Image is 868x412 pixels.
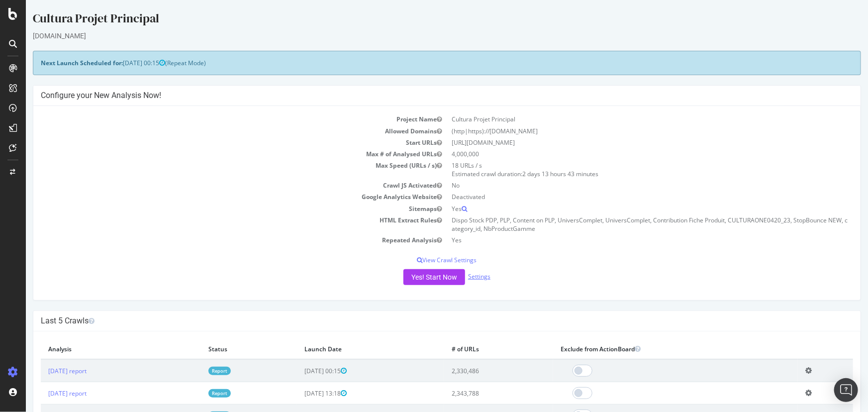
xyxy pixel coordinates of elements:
a: Report [183,389,205,398]
td: Project Name [15,113,421,125]
span: [DATE] 13:18 [279,389,321,398]
td: 4,000,000 [421,148,828,160]
td: 18 URLs / s Estimated crawl duration: [421,160,828,180]
td: No [421,180,828,191]
td: Google Analytics Website [15,191,421,203]
td: Sitemaps [15,203,421,214]
a: [DATE] report [22,389,61,398]
td: Yes [421,234,828,246]
th: # of URLs [418,339,527,359]
span: 2 days 13 hours 43 minutes [497,170,573,178]
div: Open Intercom Messenger [834,378,858,402]
p: View Crawl Settings [15,256,827,264]
div: (Repeat Mode) [7,51,835,75]
td: Start URLs [15,137,421,148]
td: Max Speed (URLs / s) [15,160,421,180]
a: Report [183,367,205,375]
th: Status [175,339,271,359]
th: Exclude from ActionBoard [527,339,772,359]
th: Launch Date [271,339,418,359]
td: [URL][DOMAIN_NAME] [421,137,828,148]
h4: Last 5 Crawls [15,316,827,326]
td: Dispo Stock PDP, PLP, Content on PLP, UniversComplet, UniversComplet, Contribution Fiche Produit,... [421,214,828,234]
td: Yes [421,203,828,214]
td: Allowed Domains [15,125,421,137]
td: Repeated Analysis [15,234,421,246]
td: Cultura Projet Principal [421,113,828,125]
th: Analysis [15,339,175,359]
td: 2,343,788 [418,382,527,405]
a: [DATE] report [22,367,61,375]
span: [DATE] 00:15 [97,59,139,67]
div: Cultura Projet Principal [7,10,835,31]
td: (http|https)://[DOMAIN_NAME] [421,125,828,137]
h4: Configure your New Analysis Now! [15,91,827,101]
td: Max # of Analysed URLs [15,148,421,160]
a: Settings [442,272,465,281]
td: Deactivated [421,191,828,203]
td: HTML Extract Rules [15,214,421,234]
td: Crawl JS Activated [15,180,421,191]
div: [DOMAIN_NAME] [7,31,835,41]
span: [DATE] 00:15 [279,367,321,375]
strong: Next Launch Scheduled for: [15,59,97,67]
button: Yes! Start Now [378,269,439,285]
td: 2,330,486 [418,359,527,382]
